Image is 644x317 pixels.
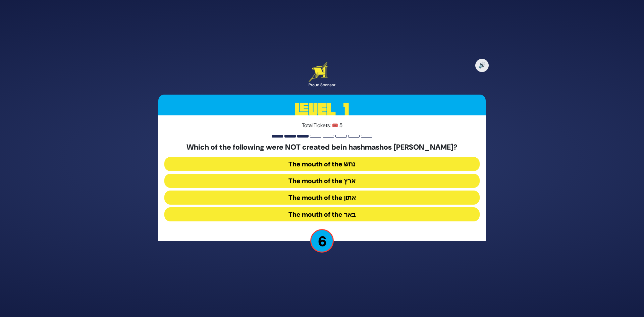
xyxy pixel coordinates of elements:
[164,207,480,221] button: The mouth of the באר
[158,95,486,125] h3: Level 1
[310,229,334,253] p: 6
[164,174,480,188] button: The mouth of the ארץ
[309,62,328,82] img: Artscroll
[475,59,489,72] button: 🔊
[164,157,480,171] button: The mouth of the נחש
[164,121,480,129] p: Total Tickets: 🎟️ 5
[164,143,480,152] h5: Which of the following were NOT created bein hashmashos [PERSON_NAME]?
[164,191,480,205] button: The mouth of the אתון
[309,82,335,88] div: Proud Sponsor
